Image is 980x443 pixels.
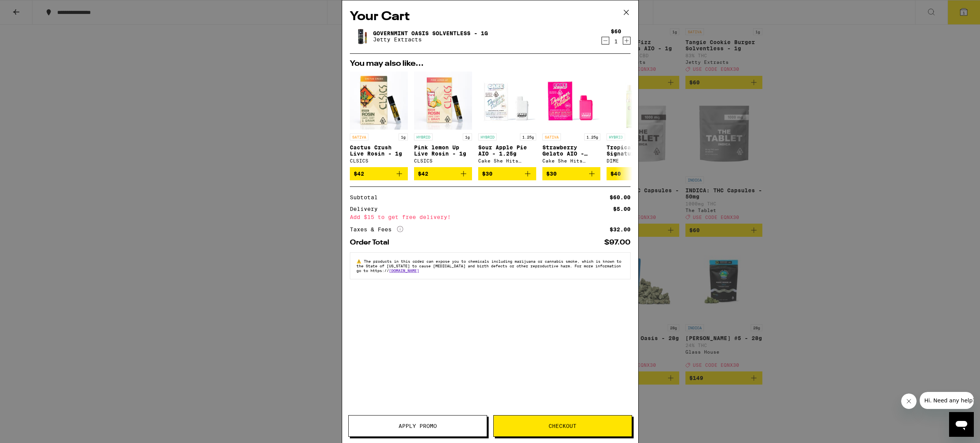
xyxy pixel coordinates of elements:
[348,415,487,437] button: Apply Promo
[399,133,408,140] p: 1g
[542,72,600,130] img: Cake She Hits Different - Strawberry Gelato AIO - 1.25g
[542,158,600,163] div: Cake She Hits Different
[350,206,383,212] div: Delivery
[610,171,621,177] span: $40
[546,171,557,177] span: $30
[549,423,576,429] span: Checkout
[623,37,631,44] button: Increment
[350,158,408,163] div: CLSICS
[356,259,364,263] span: ⚠️
[356,259,621,273] span: The products in this order can expose you to chemicals including marijuana or cannabis smoke, whi...
[399,423,437,429] span: Apply Promo
[5,5,56,12] span: Hi. Need any help?
[463,133,472,140] p: 1g
[478,158,536,163] div: Cake She Hits Different
[478,72,536,130] img: Cake She Hits Different - Sour Apple Pie AIO - 1.25g
[350,72,408,167] a: Open page for Cactus Crush Live Rosin - 1g from CLSICS
[949,412,974,437] iframe: Button to launch messaging window
[350,239,395,246] div: Order Total
[542,144,600,157] p: Strawberry Gelato AIO - 1.25g
[414,144,472,157] p: Pink lemon Up Live Rosin - 1g
[607,167,665,180] button: Add to bag
[478,144,536,157] p: Sour Apple Pie AIO - 1.25g
[901,393,917,409] iframe: Close message
[354,171,364,177] span: $42
[373,36,488,43] p: Jetty Extracts
[610,195,631,200] div: $60.00
[611,28,621,34] div: $60
[607,158,665,163] div: DIME
[414,72,472,167] a: Open page for Pink lemon Up Live Rosin - 1g from CLSICS
[542,133,561,140] p: SATIVA
[920,392,974,409] iframe: Message from company
[414,133,433,140] p: HYBRID
[389,268,419,273] a: [DOMAIN_NAME]
[520,133,536,140] p: 1.25g
[604,239,631,246] div: $97.00
[350,26,372,47] img: Governmint Oasis Solventless - 1g
[478,167,536,180] button: Add to bag
[478,133,497,140] p: HYBRID
[610,227,631,232] div: $32.00
[611,38,621,44] div: 1
[350,195,383,200] div: Subtotal
[542,72,600,167] a: Open page for Strawberry Gelato AIO - 1.25g from Cake She Hits Different
[350,214,631,220] div: Add $15 to get free delivery!
[350,144,408,157] p: Cactus Crush Live Rosin - 1g
[607,144,665,157] p: Tropical Kiwi Signature AIO - 1g
[602,37,609,44] button: Decrement
[607,133,625,140] p: HYBRID
[607,72,665,130] img: DIME - Tropical Kiwi Signature AIO - 1g
[607,72,665,167] a: Open page for Tropical Kiwi Signature AIO - 1g from DIME
[350,226,403,233] div: Taxes & Fees
[350,60,631,68] h2: You may also like...
[350,167,408,180] button: Add to bag
[493,415,632,437] button: Checkout
[350,133,368,140] p: SATIVA
[584,133,600,140] p: 1.25g
[418,171,428,177] span: $42
[478,72,536,167] a: Open page for Sour Apple Pie AIO - 1.25g from Cake She Hits Different
[414,158,472,163] div: CLSICS
[414,167,472,180] button: Add to bag
[373,30,488,36] a: Governmint Oasis Solventless - 1g
[414,72,472,130] img: CLSICS - Pink lemon Up Live Rosin - 1g
[482,171,493,177] span: $30
[350,8,631,26] h2: Your Cart
[350,72,408,130] img: CLSICS - Cactus Crush Live Rosin - 1g
[613,206,631,212] div: $5.00
[542,167,600,180] button: Add to bag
